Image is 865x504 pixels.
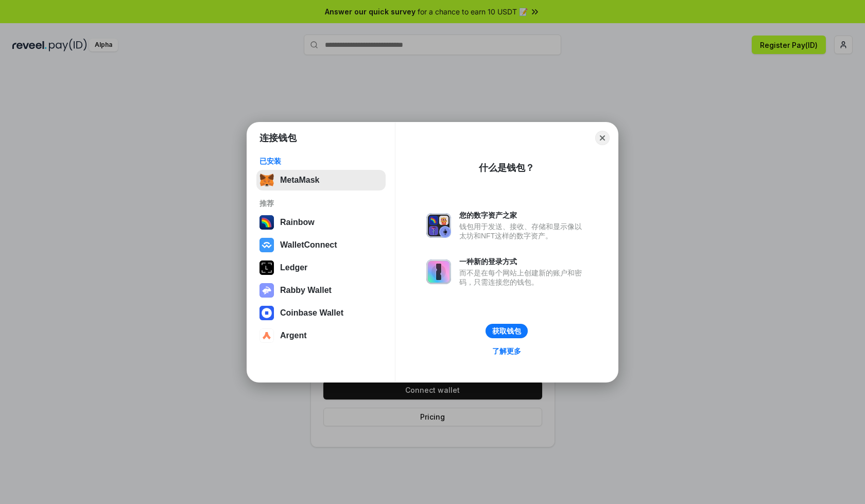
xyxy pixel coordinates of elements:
[426,213,451,238] img: svg+xml,%3Csvg%20xmlns%3D%22http%3A%2F%2Fwww.w3.org%2F2000%2Fsvg%22%20fill%3D%22none%22%20viewBox...
[256,235,386,255] button: WalletConnect
[459,268,587,287] div: 而不是在每个网站上创建新的账户和密码，只需连接您的钱包。
[259,157,383,166] div: 已安装
[259,238,274,252] img: svg+xml,%3Csvg%20width%3D%2228%22%20height%3D%2228%22%20viewBox%3D%220%200%2028%2028%22%20fill%3D...
[259,328,274,343] img: svg+xml,%3Csvg%20width%3D%2228%22%20height%3D%2228%22%20viewBox%3D%220%200%2028%2028%22%20fill%3D...
[256,257,386,278] button: Ledger
[280,308,343,318] div: Coinbase Wallet
[426,259,451,284] img: svg+xml,%3Csvg%20xmlns%3D%22http%3A%2F%2Fwww.w3.org%2F2000%2Fsvg%22%20fill%3D%22none%22%20viewBox...
[280,331,307,340] div: Argent
[259,199,383,208] div: 推荐
[256,170,386,190] button: MetaMask
[256,325,386,346] button: Argent
[459,257,587,266] div: 一种新的登录方式
[280,240,337,250] div: WalletConnect
[595,131,610,145] button: Close
[259,260,274,275] img: svg+xml,%3Csvg%20xmlns%3D%22http%3A%2F%2Fwww.w3.org%2F2000%2Fsvg%22%20width%3D%2228%22%20height%3...
[486,344,527,358] a: 了解更多
[259,306,274,320] img: svg+xml,%3Csvg%20width%3D%2228%22%20height%3D%2228%22%20viewBox%3D%220%200%2028%2028%22%20fill%3D...
[259,132,297,144] h1: 连接钱包
[492,326,521,336] div: 获取钱包
[256,212,386,233] button: Rainbow
[256,303,386,323] button: Coinbase Wallet
[486,324,528,338] button: 获取钱包
[479,162,534,174] div: 什么是钱包？
[259,173,274,187] img: svg+xml,%3Csvg%20fill%3D%22none%22%20height%3D%2233%22%20viewBox%3D%220%200%2035%2033%22%20width%...
[280,176,319,185] div: MetaMask
[280,218,315,227] div: Rainbow
[459,211,587,220] div: 您的数字资产之家
[280,286,332,295] div: Rabby Wallet
[256,280,386,301] button: Rabby Wallet
[259,283,274,298] img: svg+xml,%3Csvg%20xmlns%3D%22http%3A%2F%2Fwww.w3.org%2F2000%2Fsvg%22%20fill%3D%22none%22%20viewBox...
[280,263,307,272] div: Ledger
[259,215,274,230] img: svg+xml,%3Csvg%20width%3D%22120%22%20height%3D%22120%22%20viewBox%3D%220%200%20120%20120%22%20fil...
[459,222,587,240] div: 钱包用于发送、接收、存储和显示像以太坊和NFT这样的数字资产。
[492,346,521,356] div: 了解更多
